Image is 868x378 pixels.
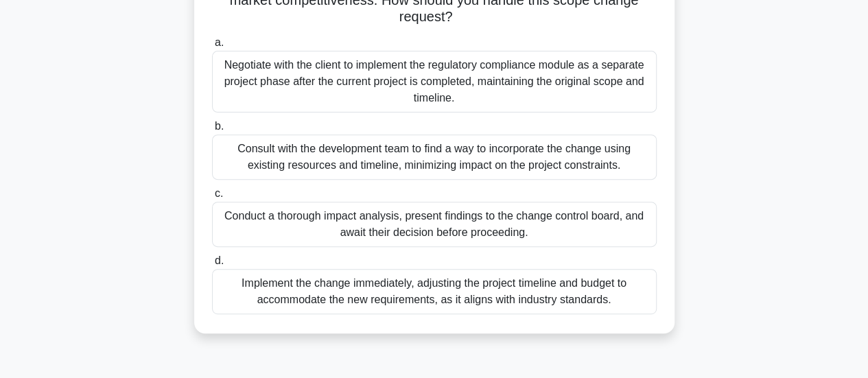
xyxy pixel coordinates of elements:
div: Negotiate with the client to implement the regulatory compliance module as a separate project pha... [212,51,657,113]
span: c. [215,187,223,199]
span: a. [215,36,224,48]
div: Implement the change immediately, adjusting the project timeline and budget to accommodate the ne... [212,269,657,314]
div: Consult with the development team to find a way to incorporate the change using existing resource... [212,134,657,180]
div: Conduct a thorough impact analysis, present findings to the change control board, and await their... [212,202,657,247]
span: b. [215,120,224,132]
span: d. [215,255,224,266]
